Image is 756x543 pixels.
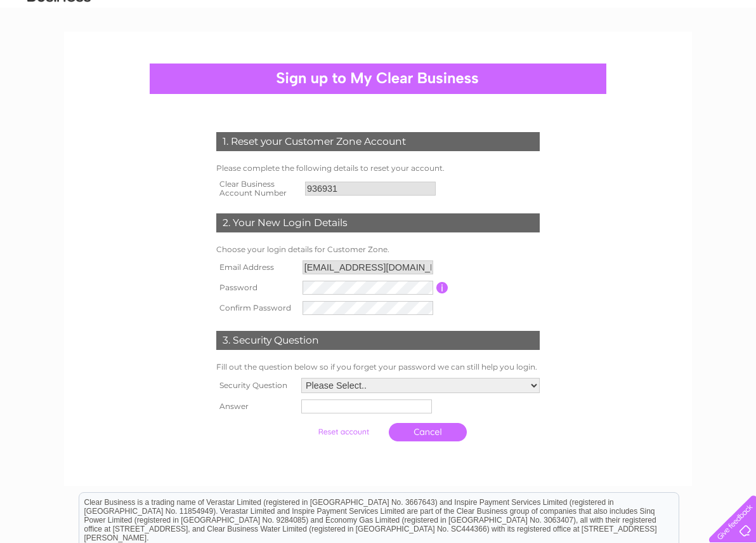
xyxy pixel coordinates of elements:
[578,54,603,64] a: Water
[304,423,382,441] input: Submit
[610,54,638,64] a: Energy
[216,331,540,350] div: 3. Security Question
[213,278,299,298] th: Password
[517,6,604,22] a: 0333 014 3131
[213,396,298,417] th: Answer
[213,176,302,201] th: Clear Business Account Number
[216,213,540,232] div: 2. Your New Login Details
[389,423,467,441] a: Cancel
[717,54,748,64] a: Contact
[216,132,540,151] div: 1. Reset your Customer Zone Account
[213,359,543,375] td: Fill out the question below so if you forget your password we can still help you login.
[436,282,448,293] input: Information
[213,242,543,257] td: Choose your login details for Customer Zone.
[79,7,679,62] div: Clear Business is a trading name of Verastar Limited (registered in [GEOGRAPHIC_DATA] No. 3667643...
[646,54,684,64] a: Telecoms
[691,54,710,64] a: Blog
[27,33,91,72] img: logo.png
[213,298,299,318] th: Confirm Password
[213,161,543,176] td: Please complete the following details to reset your account.
[213,257,299,278] th: Email Address
[213,375,298,396] th: Security Question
